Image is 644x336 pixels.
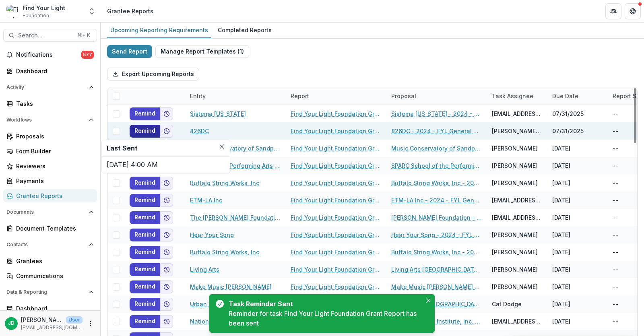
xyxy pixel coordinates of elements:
button: Add to friends [160,280,173,293]
div: [DATE] [547,140,608,157]
div: [PERSON_NAME] [492,231,538,239]
a: Buffalo String Works, Inc - 2024-25 - Find Your Light Foundation Request for Proposal [391,248,482,256]
button: More [86,319,95,328]
a: Tasks [3,97,97,110]
button: Add to friends [160,263,173,276]
div: Jeffrey Dollinger [8,321,14,326]
img: Find Your Light [6,5,19,18]
a: [PERSON_NAME] Foundation - 2024 - FYL General Grant Application [391,213,482,222]
button: Remind [130,194,160,207]
a: Upcoming Reporting Requirements [107,23,211,38]
a: Grantee Reports [3,189,97,202]
div: -- [613,179,618,187]
div: 07/31/2025 [547,105,608,122]
button: Add to friends [160,194,173,207]
button: Add to friends [160,229,173,241]
div: Task Assignee [487,87,547,105]
a: Buffalo String Works, Inc - 2024-25 - Find Your Light Foundation Request for Proposal [391,179,482,187]
button: Open Documents [3,206,97,219]
button: Partners [605,3,621,19]
button: Add to friends [160,107,173,120]
div: Due Date [547,87,608,105]
div: Entity [185,92,211,100]
a: Find Your Light Foundation Grant Report [291,109,382,118]
button: Remind [130,263,160,276]
div: Form Builder [16,147,91,155]
button: Add to friends [160,298,173,311]
a: Payments [3,174,97,188]
div: [DATE] [547,209,608,226]
button: Remind [130,211,160,224]
a: Document Templates [3,222,97,235]
button: Export Upcoming Reports [107,68,199,80]
button: Send Report [107,45,152,58]
a: Communications [3,269,97,282]
button: Open Activity [3,81,97,94]
div: [PERSON_NAME] [492,265,538,274]
div: -- [613,300,618,308]
a: Find Your Light Foundation Grant Report [291,196,382,204]
a: Dashboard [3,302,97,315]
span: Notifications [16,52,81,58]
div: [DATE] [547,243,608,261]
div: [EMAIL_ADDRESS][DOMAIN_NAME] [492,317,543,326]
div: Dashboard [16,304,91,313]
div: Proposals [16,132,91,140]
a: Buffalo String Works, Inc [190,179,259,187]
div: [DATE] [547,295,608,313]
div: [DATE] [547,278,608,295]
button: Remind [130,298,160,311]
div: Document Templates [16,224,91,233]
header: Last Sent [102,140,230,157]
div: -- [613,282,618,291]
div: [DATE] [547,261,608,278]
a: Music Conservatory of Sandpoint, Inc - 2024-25 - Find Your Light Foundation Request for Proposal [391,144,482,153]
a: Urban Word [GEOGRAPHIC_DATA] [190,300,281,308]
button: Remind [130,125,160,138]
div: Task Reminder Sent [229,299,419,309]
a: Hear Your Song [190,231,234,239]
div: 07/31/2025 [547,122,608,140]
div: Cat Dodge [492,300,522,308]
div: Report [286,92,314,100]
p: [EMAIL_ADDRESS][DOMAIN_NAME] [21,324,83,331]
div: -- [613,161,618,170]
a: Reviewers [3,159,97,173]
button: Add to friends [160,315,173,328]
div: Grantee Reports [16,192,91,200]
div: Proposal [386,87,487,105]
div: [PERSON_NAME] [492,161,538,170]
button: Add to friends [160,211,173,224]
div: [EMAIL_ADDRESS][DOMAIN_NAME] [492,196,543,204]
a: 826DC - 2024 - FYL General Grant Application [391,127,482,135]
a: 826DC [190,127,209,135]
button: Search... [3,29,97,42]
div: Entity [185,87,286,105]
a: Dashboard [3,64,97,78]
div: Task Assignee [487,92,538,100]
a: Hear Your Song - 2024 - FYL General Grant Application [391,231,482,239]
div: [PERSON_NAME] [492,248,538,256]
span: Documents [6,209,86,215]
a: Make Music [PERSON_NAME] [190,282,272,291]
span: Workflows [6,117,86,123]
a: Find Your Light Foundation Grant Report [291,179,382,187]
div: -- [613,265,618,274]
div: -- [613,213,618,222]
a: Find Your Light Foundation Grant Report [291,282,382,291]
div: Tasks [16,99,91,108]
button: Open entity switcher [86,3,97,19]
a: Urban Word [GEOGRAPHIC_DATA] - 2024 - FYL General Grant Application [391,300,482,308]
div: -- [613,196,618,204]
div: -- [613,231,618,239]
div: Due Date [547,92,583,100]
div: Grantee Reports [107,7,153,15]
span: Activity [6,85,86,90]
button: Close [217,142,227,151]
nav: breadcrumb [104,5,157,17]
div: [PERSON_NAME] Pred [PERSON_NAME] [492,127,543,135]
a: ETM-LA Inc - 2024 - FYL General Grant Application [391,196,482,204]
div: Communications [16,272,91,280]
